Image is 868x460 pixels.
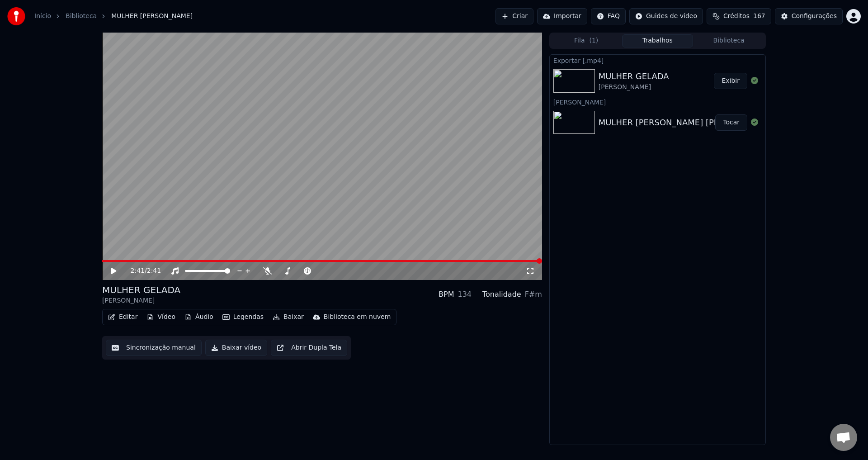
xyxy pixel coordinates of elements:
[147,266,161,275] span: 2:41
[550,55,765,66] div: Exportar [.mp4]
[34,12,51,21] a: Início
[830,424,857,451] div: Bate-papo aberto
[551,34,622,47] button: Fila
[269,311,307,323] button: Baixar
[707,8,771,24] button: Créditos167
[792,12,837,21] div: Configurações
[622,34,693,47] button: Trabalhos
[599,83,669,92] div: [PERSON_NAME]
[439,289,454,300] div: BPM
[525,289,542,300] div: F#m
[181,311,217,323] button: Áudio
[550,96,765,107] div: [PERSON_NAME]
[205,340,267,356] button: Baixar vídeo
[66,12,97,21] a: Biblioteca
[111,12,193,21] span: MULHER [PERSON_NAME]
[693,34,764,47] button: Biblioteca
[143,311,179,323] button: Vídeo
[7,7,25,25] img: youka
[629,8,703,24] button: Guides de vídeo
[102,284,180,296] div: MULHER GELADA
[775,8,843,24] button: Configurações
[106,340,202,356] button: Sincronização manual
[34,12,193,21] nav: breadcrumb
[714,73,747,89] button: Exibir
[591,8,626,24] button: FAQ
[102,296,180,305] div: [PERSON_NAME]
[753,12,765,21] span: 167
[271,340,347,356] button: Abrir Dupla Tela
[219,311,267,323] button: Legendas
[104,311,141,323] button: Editar
[715,114,747,131] button: Tocar
[495,8,533,24] button: Criar
[324,313,391,322] div: Biblioteca em nuvem
[131,266,145,275] span: 2:41
[458,289,472,300] div: 134
[537,8,587,24] button: Importar
[589,36,598,45] span: ( 1 )
[131,266,152,275] div: /
[723,12,750,21] span: Créditos
[599,70,669,83] div: MULHER GELADA
[599,116,774,129] div: MULHER [PERSON_NAME] [PERSON_NAME]
[482,289,521,300] div: Tonalidade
